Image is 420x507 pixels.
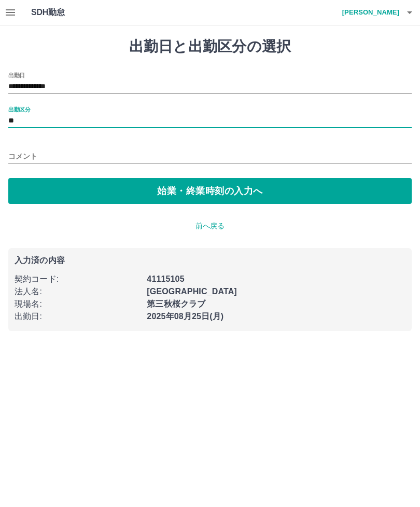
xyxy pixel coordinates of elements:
p: 法人名 : [15,285,141,298]
h1: 出勤日と出勤区分の選択 [8,38,412,56]
b: 2025年08月25日(月) [147,312,223,321]
b: 41115105 [147,275,184,283]
label: 出勤区分 [8,105,30,113]
p: 前へ戻る [8,221,412,231]
p: 現場名 : [15,298,141,310]
p: 出勤日 : [15,310,141,323]
p: 契約コード : [15,273,141,285]
b: [GEOGRAPHIC_DATA] [147,287,237,296]
label: 出勤日 [8,71,25,79]
p: 入力済の内容 [15,256,405,265]
button: 始業・終業時刻の入力へ [8,178,412,204]
b: 第三秋桜クラブ [147,299,205,308]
